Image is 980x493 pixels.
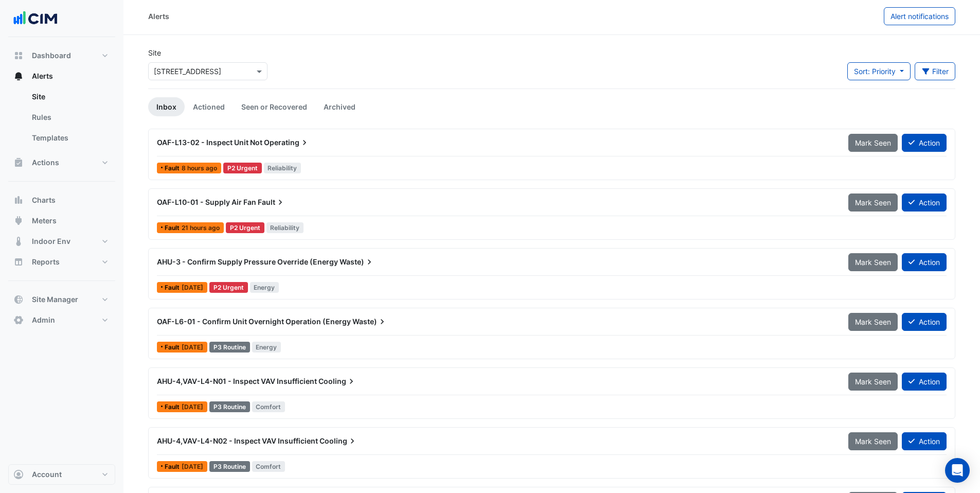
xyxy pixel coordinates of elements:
[32,469,62,480] span: Account
[855,377,891,386] span: Mark Seen
[884,7,955,25] button: Alert notifications
[8,86,115,152] div: Alerts
[165,464,182,470] span: Fault
[8,190,115,210] button: Charts
[165,165,182,171] span: Fault
[902,193,947,212] button: Action
[32,294,78,305] span: Site Manager
[8,231,115,252] button: Indoor Env
[847,62,911,80] button: Sort: Priority
[226,222,264,233] div: P2 Urgent
[8,252,115,272] button: Reports
[32,315,55,325] span: Admin
[848,193,898,212] button: Mark Seen
[157,436,318,445] span: AHU-4,VAV-L4-N02 - Inspect VAV Insufficient
[157,377,317,385] span: AHU-4,VAV-L4-N01 - Inspect VAV Insufficient
[252,401,286,412] span: Comfort
[848,432,898,450] button: Mark Seen
[165,285,182,291] span: Fault
[13,236,24,246] app-icon: Indoor Env
[32,257,60,267] span: Reports
[854,67,896,76] span: Sort: Priority
[8,289,115,310] button: Site Manager
[32,195,56,205] span: Charts
[13,195,24,205] app-icon: Charts
[157,138,262,147] span: OAF-L13-02 - Inspect Unit Not
[8,310,115,330] button: Admin
[157,198,256,206] span: OAF-L10-01 - Supply Air Fan
[165,225,182,231] span: Fault
[223,163,262,173] div: P2 Urgent
[855,437,891,446] span: Mark Seen
[32,216,57,226] span: Meters
[258,197,286,207] span: Fault
[902,313,947,331] button: Action
[157,317,351,326] span: OAF-L6-01 - Confirm Unit Overnight Operation (Energy
[252,342,281,353] span: Energy
[157,257,338,266] span: AHU-3 - Confirm Supply Pressure Override (Energy
[32,157,59,168] span: Actions
[855,258,891,267] span: Mark Seen
[182,343,203,351] span: Tue 02-Sep-2025 00:00 AEST
[252,461,286,472] span: Comfort
[209,342,250,353] div: P3 Routine
[182,164,217,172] span: Wed 03-Sep-2025 06:45 AEST
[209,282,248,293] div: P2 Urgent
[13,216,24,226] app-icon: Meters
[148,11,169,22] div: Alerts
[13,71,24,81] app-icon: Alerts
[902,373,947,391] button: Action
[318,376,357,386] span: Cooling
[165,404,182,410] span: Fault
[13,157,24,168] app-icon: Actions
[266,222,304,233] span: Reliability
[340,257,375,267] span: Waste)
[902,253,947,271] button: Action
[165,344,182,350] span: Fault
[855,138,891,147] span: Mark Seen
[945,458,970,483] div: Open Intercom Messenger
[848,373,898,391] button: Mark Seen
[8,464,115,485] button: Account
[8,210,115,231] button: Meters
[264,137,310,148] span: Operating
[24,128,115,148] a: Templates
[8,152,115,173] button: Actions
[13,50,24,61] app-icon: Dashboard
[182,463,203,470] span: Mon 01-Sep-2025 12:30 AEST
[902,134,947,152] button: Action
[24,107,115,128] a: Rules
[185,97,233,116] a: Actioned
[13,257,24,267] app-icon: Reports
[8,45,115,66] button: Dashboard
[250,282,279,293] span: Energy
[902,432,947,450] button: Action
[209,461,250,472] div: P3 Routine
[32,71,53,81] span: Alerts
[148,97,185,116] a: Inbox
[209,401,250,412] div: P3 Routine
[32,236,70,246] span: Indoor Env
[264,163,301,173] span: Reliability
[148,47,161,58] label: Site
[352,316,387,327] span: Waste)
[13,315,24,325] app-icon: Admin
[182,403,203,411] span: Mon 01-Sep-2025 12:45 AEST
[848,134,898,152] button: Mark Seen
[13,294,24,305] app-icon: Site Manager
[915,62,956,80] button: Filter
[24,86,115,107] a: Site
[855,198,891,207] span: Mark Seen
[32,50,71,61] span: Dashboard
[890,12,949,21] span: Alert notifications
[848,253,898,271] button: Mark Seen
[233,97,315,116] a: Seen or Recovered
[855,318,891,326] span: Mark Seen
[319,436,358,446] span: Cooling
[182,224,220,232] span: Tue 02-Sep-2025 18:15 AEST
[848,313,898,331] button: Mark Seen
[8,66,115,86] button: Alerts
[182,284,203,291] span: Wed 20-Aug-2025 07:30 AEST
[315,97,364,116] a: Archived
[12,8,59,29] img: Company Logo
